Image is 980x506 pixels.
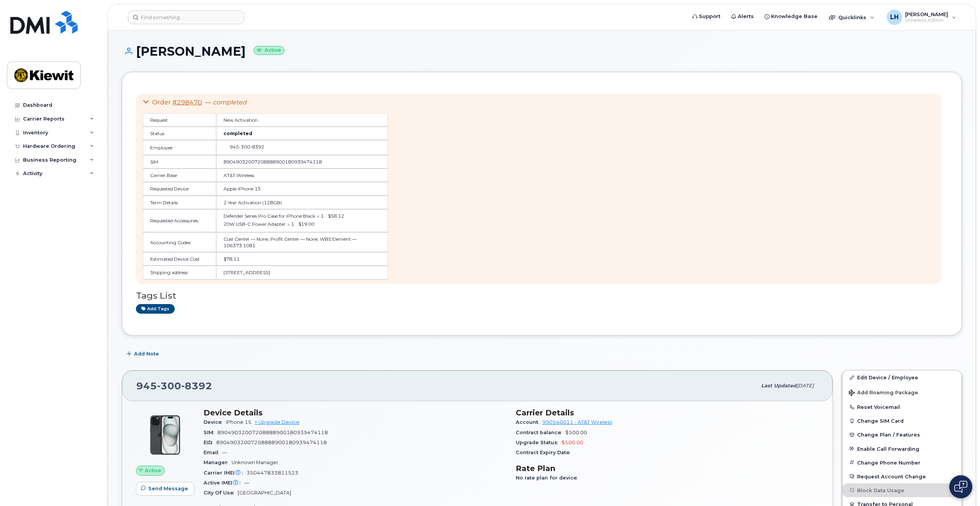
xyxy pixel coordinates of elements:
h3: Tags List [136,291,948,301]
td: completed [216,127,388,140]
button: Change SIM Card [843,414,962,428]
span: Enable Call Forwarding [857,446,919,451]
button: Send Message [136,482,195,496]
a: 990540011 - AT&T Wireless [542,419,612,425]
button: Request Account Change [843,470,962,483]
span: Active IMEI [204,480,244,486]
td: New Activation [216,113,388,127]
td: Apple iPhone 15 [216,182,388,195]
span: $19.00 [298,221,315,227]
span: : [324,213,325,219]
span: [DATE] [796,383,814,389]
td: AT&T Wireless [216,169,388,182]
button: Add Roaming Package [843,384,962,400]
a: Edit Device / Employee [843,370,962,384]
span: Last updated [761,383,796,389]
span: EID [204,440,216,445]
span: iPhone 15 [226,419,252,425]
span: Order [152,99,171,106]
td: Request [143,113,216,127]
span: — [222,450,227,455]
span: : [294,221,295,227]
td: Employee [143,140,216,155]
span: City Of Use [204,490,238,496]
span: Add Roaming Package [849,390,918,397]
span: Contract balance [516,430,565,435]
span: 1 [291,221,294,227]
small: Active [253,46,285,55]
span: Manager [204,460,232,465]
td: SIM [143,155,216,169]
h1: [PERSON_NAME] [122,45,962,58]
td: 89049032007208888900180939474118 [216,155,388,169]
button: Change Plan / Features [843,428,962,442]
span: 945 [136,380,212,392]
button: Reset Voicemail [843,400,962,414]
span: Active [145,467,161,474]
button: Block Data Usage [843,483,962,497]
button: Change Phone Number [843,456,962,470]
span: Device [204,419,226,425]
span: 300 [239,144,250,150]
td: Term Details [143,196,216,209]
span: Unknown Manager [232,460,278,465]
span: 350447833811523 [247,470,298,476]
td: Status [143,127,216,140]
img: iPhone_15_Black.png [142,412,188,458]
td: 2 Year Activation (128GB) [216,196,388,209]
a: Add tags [136,304,175,314]
td: Cost Center — None, Profit Center — None, WBS Element — 106373.1081 [216,232,388,252]
button: Enable Call Forwarding [843,442,962,456]
td: Carrier Base [143,169,216,182]
span: x [287,221,290,227]
h3: Carrier Details [516,408,819,417]
td: Requested Accessories [143,209,216,232]
a: #298470 [172,99,202,106]
em: completed [213,99,247,106]
td: Requested Device [143,182,216,195]
span: 1 [321,213,324,219]
span: Send Message [148,485,188,492]
td: $78.11 [216,252,388,266]
span: Contract Expiry Date [516,450,574,455]
span: Add Note [134,350,159,357]
span: $58.12 [328,213,344,219]
td: [STREET_ADDRESS] [216,266,388,279]
span: 89049032007208888900180939474118 [216,440,327,445]
h3: Device Details [204,408,507,417]
span: 89049032007208888900180939474118 [217,430,328,435]
span: Carrier IMEI [204,470,247,476]
td: Accounting Codes [143,232,216,252]
span: Change Plan / Features [857,432,920,438]
a: + Upgrade Device [255,419,300,425]
button: Add Note [122,347,166,361]
span: Email [204,450,222,455]
span: 945 [230,144,264,150]
span: SIM [204,430,217,435]
span: Defender Series Pro Case for iPhone Black [223,213,315,219]
span: x [317,213,319,219]
span: Upgrade Status [516,440,561,445]
span: 8392 [250,144,264,150]
span: [GEOGRAPHIC_DATA] [238,490,291,496]
h3: Rate Plan [516,464,819,473]
td: Shipping address [143,266,216,279]
span: $500.00 [561,440,583,445]
span: No rate plan for device [516,475,581,481]
span: 8392 [181,380,212,392]
span: Account [516,419,542,425]
span: — [205,99,247,106]
span: 300 [157,380,181,392]
td: Estimated Device Cost [143,252,216,266]
img: Open chat [954,481,967,493]
span: 20W USB-C Power Adapter [223,221,286,227]
span: $500.00 [565,430,587,435]
span: — [244,480,249,486]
